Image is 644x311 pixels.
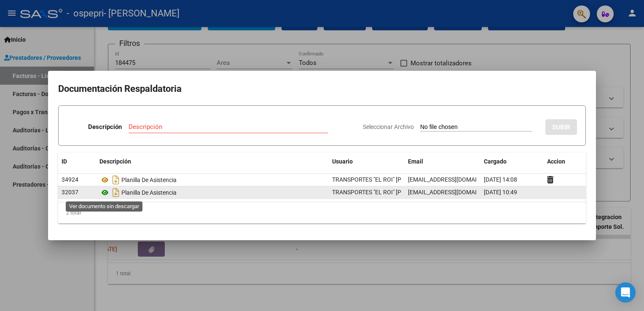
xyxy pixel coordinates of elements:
span: [EMAIL_ADDRESS][DOMAIN_NAME] [408,189,502,196]
span: Seleccionar Archivo [363,123,414,130]
h2: Documentación Respaldatoria [58,81,586,97]
button: SUBIR [545,119,577,135]
datatable-header-cell: Accion [544,153,586,171]
div: Planilla De Asistencia [99,173,325,187]
span: [EMAIL_ADDRESS][DOMAIN_NAME] [408,176,502,183]
span: SUBIR [552,123,570,131]
span: 32037 [62,189,78,196]
div: Planilla De Asistencia [99,186,325,199]
datatable-header-cell: Email [405,153,480,171]
span: ID [62,158,67,165]
i: Descargar documento [110,186,121,199]
div: 2 total [58,202,586,223]
span: Descripción [99,158,131,165]
span: Accion [547,158,565,165]
span: 34924 [62,176,78,183]
i: Descargar documento [110,173,121,187]
datatable-header-cell: Cargado [480,153,544,171]
span: Cargado [484,158,507,165]
span: TRANSPORTES "EL ROI" [PERSON_NAME] [332,189,441,196]
span: [DATE] 10:49 [484,189,517,196]
span: Usuario [332,158,353,165]
datatable-header-cell: ID [58,153,96,171]
datatable-header-cell: Usuario [329,153,405,171]
datatable-header-cell: Descripción [96,153,329,171]
p: Descripción [88,122,122,132]
span: Email [408,158,423,165]
span: TRANSPORTES "EL ROI" [PERSON_NAME] [332,176,441,183]
span: [DATE] 14:08 [484,176,517,183]
div: Open Intercom Messenger [615,282,636,303]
